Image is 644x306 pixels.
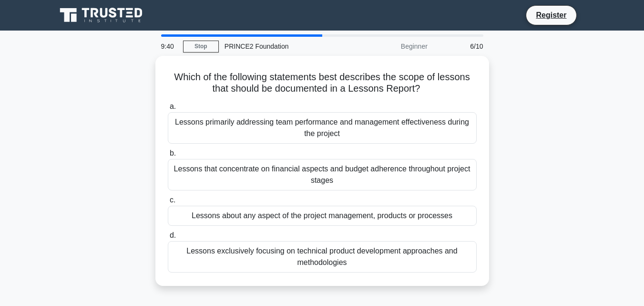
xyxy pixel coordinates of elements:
span: c. [170,196,175,204]
div: Lessons that concentrate on financial aspects and budget adherence throughout project stages [168,159,477,190]
span: b. [170,149,176,157]
div: Lessons about any aspect of the project management, products or processes [168,206,477,226]
a: Stop [183,41,219,53]
div: Lessons exclusively focusing on technical product development approaches and methodologies [168,241,477,273]
div: Beginner [350,37,433,56]
div: 6/10 [433,37,489,56]
div: PRINCE2 Foundation [219,37,350,56]
h5: Which of the following statements best describes the scope of lessons that should be documented i... [167,71,478,95]
div: 9:40 [155,37,183,56]
div: Lessons primarily addressing team performance and management effectiveness during the project [168,112,477,144]
a: Register [530,9,572,21]
span: d. [170,231,176,239]
span: a. [170,102,176,110]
